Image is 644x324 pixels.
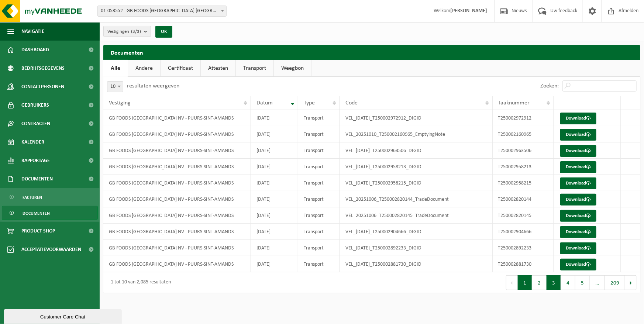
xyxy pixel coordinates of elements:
[560,129,596,141] a: Download
[493,224,554,240] td: T250002904666
[345,100,358,106] span: Code
[21,59,65,77] span: Bedrijfsgegevens
[23,206,50,220] span: Documenten
[103,60,128,77] a: Alle
[493,191,554,207] td: T250002820144
[103,159,251,175] td: GB FOODS [GEOGRAPHIC_DATA] NV - PUURS-SINT-AMANDS
[236,60,273,77] a: Transport
[560,161,596,173] a: Download
[103,126,251,142] td: GB FOODS [GEOGRAPHIC_DATA] NV - PUURS-SINT-AMANDS
[605,275,625,290] button: 209
[21,77,64,96] span: Contactpersonen
[21,41,49,59] span: Dashboard
[21,96,49,114] span: Gebruikers
[560,145,596,157] a: Download
[298,207,340,224] td: Transport
[103,240,251,256] td: GB FOODS [GEOGRAPHIC_DATA] NV - PUURS-SINT-AMANDS
[21,240,81,259] span: Acceptatievoorwaarden
[107,276,171,289] div: 1 tot 10 van 2,085 resultaten
[251,224,298,240] td: [DATE]
[450,8,487,14] strong: [PERSON_NAME]
[21,22,44,41] span: Navigatie
[274,60,311,77] a: Weegbon
[575,275,590,290] button: 5
[103,110,251,126] td: GB FOODS [GEOGRAPHIC_DATA] NV - PUURS-SINT-AMANDS
[103,207,251,224] td: GB FOODS [GEOGRAPHIC_DATA] NV - PUURS-SINT-AMANDS
[560,113,596,124] a: Download
[23,190,42,204] span: Facturen
[340,126,493,142] td: VEL_20251010_T250002160965_EmptyingNote
[340,207,493,224] td: VEL_20251006_T250002820145_TradeDocument
[21,170,53,188] span: Documenten
[493,207,554,224] td: T250002820145
[107,26,141,37] span: Vestigingen
[340,175,493,191] td: VEL_[DATE]_T250002958215_DIGID
[161,60,200,77] a: Certificaat
[251,110,298,126] td: [DATE]
[560,177,596,189] a: Download
[298,110,340,126] td: Transport
[103,256,251,272] td: GB FOODS [GEOGRAPHIC_DATA] NV - PUURS-SINT-AMANDS
[251,240,298,256] td: [DATE]
[256,100,273,106] span: Datum
[251,142,298,159] td: [DATE]
[625,275,637,290] button: Next
[127,83,179,89] label: resultaten weergeven
[340,142,493,159] td: VEL_[DATE]_T250002963506_DIGID
[107,81,123,92] span: 10
[532,275,547,290] button: 2
[4,308,123,324] iframe: chat widget
[21,222,55,240] span: Product Shop
[560,259,596,270] a: Download
[340,191,493,207] td: VEL_20251006_T250002820144_TradeDocument
[493,240,554,256] td: T250002892233
[493,159,554,175] td: T250002958213
[298,159,340,175] td: Transport
[498,100,530,106] span: Taaknummer
[298,256,340,272] td: Transport
[560,210,596,222] a: Download
[340,224,493,240] td: VEL_[DATE]_T250002904666_DIGID
[340,110,493,126] td: VEL_[DATE]_T250002972912_DIGID
[103,175,251,191] td: GB FOODS [GEOGRAPHIC_DATA] NV - PUURS-SINT-AMANDS
[298,224,340,240] td: Transport
[103,224,251,240] td: GB FOODS [GEOGRAPHIC_DATA] NV - PUURS-SINT-AMANDS
[251,175,298,191] td: [DATE]
[298,191,340,207] td: Transport
[251,191,298,207] td: [DATE]
[98,6,226,16] span: 01-053552 - GB FOODS BELGIUM NV - PUURS-SINT-AMANDS
[21,151,50,170] span: Rapportage
[97,6,227,17] span: 01-053552 - GB FOODS BELGIUM NV - PUURS-SINT-AMANDS
[103,45,640,59] h2: Documenten
[340,256,493,272] td: VEL_[DATE]_T250002881730_DIGID
[251,207,298,224] td: [DATE]
[340,240,493,256] td: VEL_[DATE]_T250002892233_DIGID
[493,110,554,126] td: T250002972912
[493,126,554,142] td: T250002160965
[340,159,493,175] td: VEL_[DATE]_T250002958213_DIGID
[21,114,50,133] span: Contracten
[547,275,561,290] button: 3
[251,159,298,175] td: [DATE]
[2,190,98,204] a: Facturen
[251,126,298,142] td: [DATE]
[155,26,172,38] button: OK
[131,29,141,34] count: (3/3)
[109,100,131,106] span: Vestiging
[298,126,340,142] td: Transport
[251,256,298,272] td: [DATE]
[128,60,160,77] a: Andere
[298,142,340,159] td: Transport
[298,175,340,191] td: Transport
[561,275,575,290] button: 4
[560,194,596,206] a: Download
[103,191,251,207] td: GB FOODS [GEOGRAPHIC_DATA] NV - PUURS-SINT-AMANDS
[493,256,554,272] td: T250002881730
[560,242,596,254] a: Download
[103,26,151,37] button: Vestigingen(3/3)
[107,82,123,92] span: 10
[540,83,559,89] label: Zoeken:
[493,142,554,159] td: T250002963506
[590,275,605,290] span: …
